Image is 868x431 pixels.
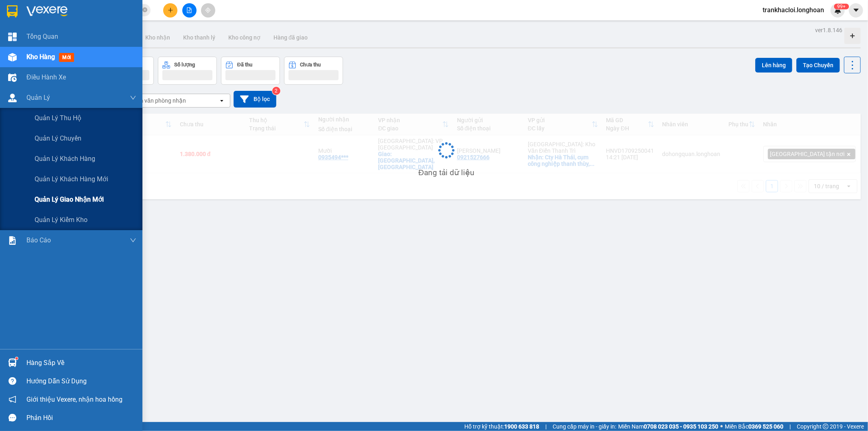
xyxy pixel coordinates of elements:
span: | [545,422,547,431]
span: ⚪️ [720,425,723,428]
span: Kho hàng [26,53,55,61]
span: aim [205,7,211,13]
img: warehouse-icon [8,358,17,367]
img: logo-vxr [7,5,17,18]
span: file-add [186,7,192,13]
img: warehouse-icon [8,73,17,82]
sup: 762 [834,4,849,9]
div: Chọn văn phòng nhận [130,97,186,105]
span: Miền Nam [618,422,718,431]
button: Lên hàng [755,58,792,73]
strong: 0708 023 035 - 0935 103 250 [644,423,718,430]
button: Số lượng [158,57,217,85]
strong: 0369 525 060 [748,423,783,430]
span: down [130,237,136,244]
span: close-circle [142,7,147,12]
img: icon-new-feature [834,7,842,14]
button: aim [201,3,215,18]
img: solution-icon [8,236,17,245]
img: warehouse-icon [8,94,17,102]
span: Quản lý khách hàng mới [35,174,108,184]
span: message [9,414,16,422]
span: caret-down [853,7,860,14]
button: Kho công nợ [222,28,267,47]
span: close-circle [142,7,147,14]
span: question-circle [9,377,16,385]
button: caret-down [849,3,863,18]
svg: open [219,97,225,104]
div: Hàng sắp về [26,357,136,369]
button: Chưa thu [284,57,343,85]
button: Bộ lọc [234,91,276,108]
button: Tạo Chuyến [796,58,840,73]
button: Đã thu [221,57,280,85]
span: notification [9,396,16,403]
img: dashboard-icon [8,33,17,41]
button: file-add [182,3,197,18]
button: Kho nhận [139,28,177,47]
div: Phản hồi [26,412,136,424]
sup: 2 [272,87,280,95]
button: Kho thanh lý [177,28,222,47]
span: Quản lý giao nhận mới [35,194,104,205]
span: down [130,95,136,101]
span: plus [168,7,173,13]
strong: 1900 633 818 [504,423,539,430]
img: warehouse-icon [8,53,17,62]
span: mới [59,53,74,62]
span: Báo cáo [26,235,51,245]
div: Đã thu [237,62,252,68]
span: Điều hành xe [26,72,66,82]
div: Tạo kho hàng mới [844,28,861,44]
button: Hàng đã giao [267,28,314,47]
span: copyright [823,424,829,429]
span: Quản lý kiểm kho [35,215,87,225]
div: ver 1.8.146 [815,26,842,35]
div: Đang tải dữ liệu [418,167,474,179]
span: Cung cấp máy in - giấy in: [553,422,616,431]
div: Số lượng [174,62,195,68]
span: | [789,422,791,431]
span: Miền Bắc [725,422,783,431]
span: Giới thiệu Vexere, nhận hoa hồng [26,394,122,405]
span: Hỗ trợ kỹ thuật: [464,422,539,431]
sup: 1 [15,357,18,360]
span: trankhacloi.longhoan [756,5,831,15]
span: Quản lý thu hộ [35,113,81,123]
span: Quản Lý [26,92,50,103]
span: Tổng Quan [26,31,58,42]
button: plus [163,3,177,18]
span: Quản lý chuyến [35,133,81,143]
div: Chưa thu [300,62,321,68]
span: Quản lý khách hàng [35,154,95,164]
div: Hướng dẫn sử dụng [26,375,136,387]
